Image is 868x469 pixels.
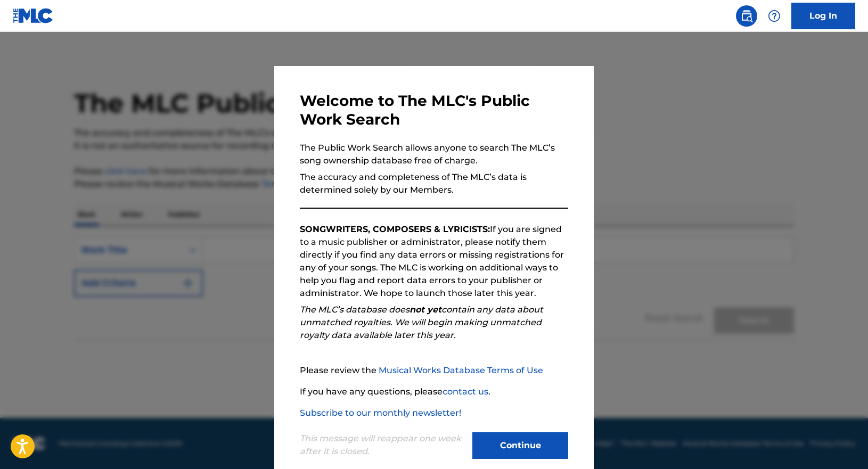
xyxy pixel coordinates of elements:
div: Help [764,5,785,27]
p: This message will reappear one week after it is closed. [300,432,466,458]
img: search [740,10,753,22]
strong: SONGWRITERS, COMPOSERS & LYRICISTS: [300,224,490,234]
p: If you have any questions, please . [300,385,568,398]
button: Continue [472,432,568,459]
p: The accuracy and completeness of The MLC’s data is determined solely by our Members. [300,171,568,196]
img: help [768,10,781,22]
a: Musical Works Database Terms of Use [379,365,543,375]
iframe: Chat Widget [815,418,868,469]
a: Public Search [736,5,757,27]
img: MLC Logo [13,8,54,23]
a: Log In [791,3,855,29]
a: Subscribe to our monthly newsletter! [300,408,461,418]
em: The MLC’s database does contain any data about unmatched royalties. We will begin making unmatche... [300,305,543,340]
a: contact us [443,386,488,397]
strong: not yet [410,305,441,315]
p: Please review the [300,364,568,377]
p: The Public Work Search allows anyone to search The MLC’s song ownership database free of charge. [300,142,568,167]
h3: Welcome to The MLC's Public Work Search [300,92,568,129]
p: If you are signed to a music publisher or administrator, please notify them directly if you find ... [300,223,568,300]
